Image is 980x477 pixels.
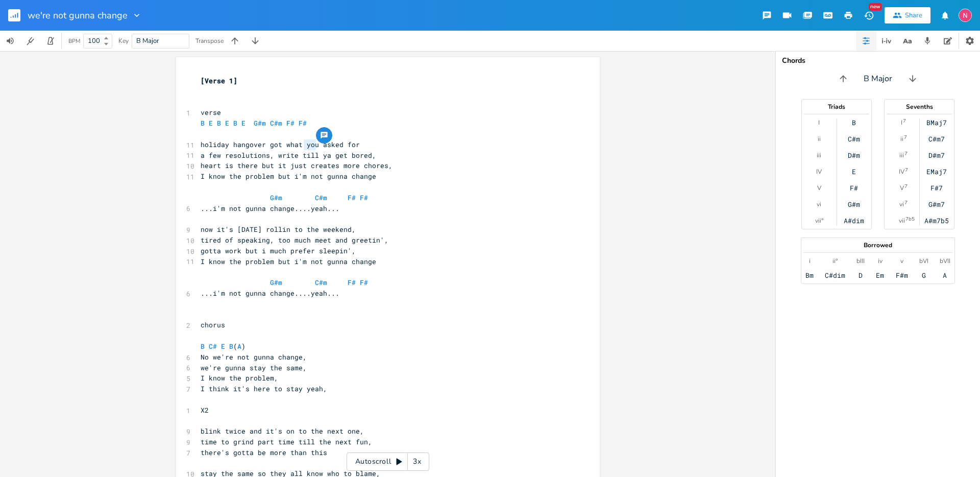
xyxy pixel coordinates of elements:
div: Share [905,11,922,20]
span: I know the problem but i'm not gunna change [201,172,376,181]
span: C#m [270,118,282,128]
img: Nicholas von Buttlar [959,9,972,22]
sup: 7 [904,199,908,207]
span: time to grind part time till the next fun, [201,437,372,446]
div: C#dim [825,271,845,279]
sup: 7 [903,117,906,125]
span: C#m [315,278,327,287]
span: holiday hangover got what you asked for [201,140,360,149]
span: B Major [864,73,892,85]
span: F# [348,193,356,202]
span: F# [348,278,356,287]
div: Chords [782,57,974,64]
div: bVI [919,257,928,265]
sup: 7 [904,150,908,158]
div: ii [900,135,903,143]
span: ( ) [201,342,246,351]
span: [Verse 1] [201,76,237,85]
div: A [943,271,947,279]
div: G [922,271,926,279]
div: vi [817,200,821,208]
div: BPM [68,38,80,44]
div: F#7 [930,184,943,192]
span: F# [360,193,368,202]
div: C#m [848,135,860,143]
div: A#m7b5 [924,217,949,225]
span: blink twice and it's on to the next one, [201,426,364,436]
span: gotta work but i much prefer sleepin', [201,246,356,255]
sup: 7 [904,182,908,190]
div: Autoscroll [347,452,429,471]
span: G#m [270,278,282,287]
span: F# [286,118,295,128]
div: 3x [408,452,426,471]
sup: 7 [905,166,908,174]
div: I [901,118,902,127]
sup: 7b5 [905,215,915,223]
div: V [900,184,904,192]
div: V [817,184,821,192]
div: iv [878,257,883,265]
div: D [859,271,863,279]
span: E [241,118,246,128]
span: chorus [201,320,225,329]
span: G#m [270,193,282,202]
span: I think it's here to stay yeah, [201,384,327,393]
div: IV [816,168,822,176]
div: EMaj7 [926,168,947,176]
span: B [233,118,237,128]
div: vi [899,200,904,208]
div: v [900,257,903,265]
span: E [209,118,213,128]
div: bIII [856,257,865,265]
div: I [818,118,820,127]
span: there's gotta be more than this [201,448,327,457]
span: a few resolutions, write till ya get bored, [201,151,376,160]
div: Bm [805,271,814,279]
span: X2 [201,406,209,415]
div: vii [899,217,905,225]
button: New [859,6,879,25]
span: I know the problem, [201,373,278,383]
div: BMaj7 [926,118,947,127]
div: C#m7 [928,135,945,143]
div: ii [818,135,821,143]
div: F#m [896,271,908,279]
span: E [221,342,225,351]
span: C#m [315,193,327,202]
div: New [869,3,882,11]
div: Triads [802,104,871,110]
div: Transpose [195,38,224,44]
span: No we're not gunna change, [201,352,307,362]
sup: 7 [904,133,907,141]
div: ii° [832,257,838,265]
div: G#m7 [928,200,945,208]
span: C# [209,342,217,351]
span: E [225,118,229,128]
div: Key [118,38,129,44]
div: Borrowed [801,242,954,248]
div: E [852,168,856,176]
span: F# [360,278,368,287]
button: Share [885,7,930,23]
span: G#m [254,118,266,128]
div: i [809,257,811,265]
div: iii [817,151,821,159]
div: G#m [848,200,860,208]
span: ...i'm not gunna change....yeah... [201,289,339,298]
div: Sevenths [885,104,954,110]
span: I know the problem but i'm not gunna change [201,257,376,266]
div: B [852,118,856,127]
span: B [217,118,221,128]
span: tired of speaking, too much meet and greetin', [201,235,388,245]
span: we're gunna stay the same, [201,363,307,372]
span: heart is there but it just creates more chores, [201,161,393,170]
div: IV [899,168,904,176]
span: ...i'm not gunna change....yeah... [201,204,339,213]
div: bVII [940,257,950,265]
div: iii [899,151,904,159]
div: D#m7 [928,151,945,159]
div: vii° [815,217,823,225]
span: B [201,342,205,351]
div: F# [850,184,858,192]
